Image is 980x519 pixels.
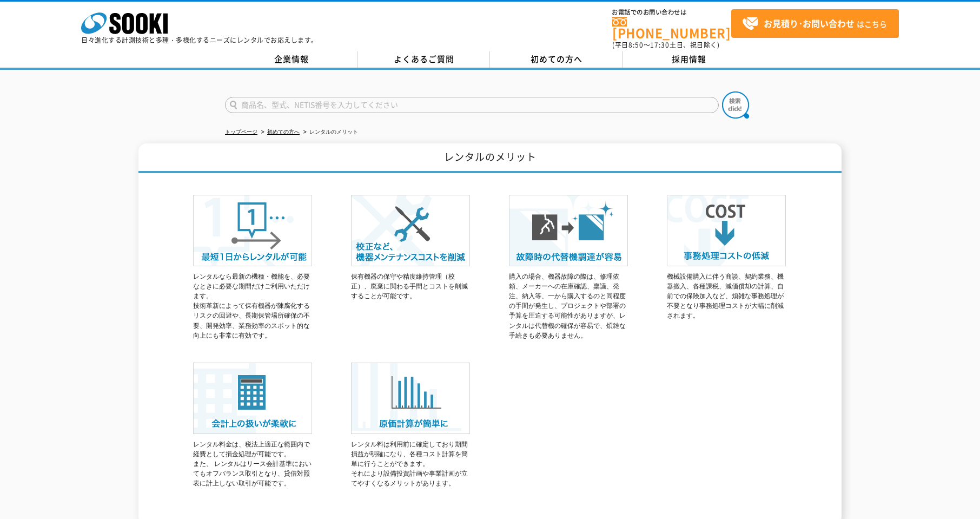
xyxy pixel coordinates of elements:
[193,439,312,489] p: レンタル料金は、税法上適正な範囲内で経費として損金処理が可能です。 また、 レンタルはリース会計基準においてもオフバランス取引となり、貸借対照表に計上しない取引が可能です。
[667,195,786,266] img: 事務処理コストの低減
[267,129,300,135] a: 初めての方へ
[351,439,470,489] p: レンタル料は利用前に確定しており期間損益が明確になり、各種コスト計算を簡単に行うことができます。 それにより設備投資計画や事業計画が立てやすくなるメリットがあります。
[722,91,749,119] img: btn_search.png
[351,272,470,301] p: 保有機器の保守や精度維持管理（校正）、廃棄に関わる手間とコストを削減することが可能です。
[509,195,628,266] img: 故障時の代替機調達が容易
[623,51,755,68] a: 採用情報
[193,195,312,266] img: 最短1日からレンタルが可能
[742,16,887,32] span: はこちら
[650,40,670,50] span: 17:30
[225,97,719,113] input: 商品名、型式、NETIS番号を入力してください
[225,129,257,135] a: トップページ
[138,143,842,173] h1: レンタルのメリット
[667,272,786,321] p: 機械設備購入に伴う商談、契約業務、機器搬入、各種課税、減価償却の計算、自前での保険加入など、煩雑な事務処理が不要となり事務処理コストが大幅に削減されます。
[351,195,470,266] img: 校正など、機器メンテナンスコストを削減
[357,51,490,68] a: よくあるご質問
[490,51,623,68] a: 初めての方へ
[764,17,855,30] strong: お見積り･お問い合わせ
[531,53,582,65] span: 初めての方へ
[301,127,358,138] li: レンタルのメリット
[193,363,312,434] img: 会計上の扱いが柔軟に
[509,272,628,340] p: 購入の場合、機器故障の際は、修理依頼、メーカーへの在庫確認、稟議、発注、納入等、一から購入するのと同程度の手間が発生し、プロジェクトや部署の予算を圧迫する可能性がありますが、レンタルは代替機の確...
[225,51,357,68] a: 企業情報
[731,9,899,38] a: お見積り･お問い合わせはこちら
[612,9,731,16] span: お電話でのお問い合わせは
[628,40,644,50] span: 8:50
[193,272,312,340] p: レンタルなら最新の機種・機能を、必要なときに必要な期間だけご利用いただけます。 技術革新によって保有機器が陳腐化するリスクの回避や、長期保管場所確保の不要、開発効率、業務効率のスポット的な向上に...
[81,37,318,43] p: 日々進化する計測技術と多種・多様化するニーズにレンタルでお応えします。
[612,40,719,50] span: (平日 ～ 土日、祝日除く)
[612,17,731,39] a: [PHONE_NUMBER]
[351,363,470,434] img: 原価計算が簡単に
